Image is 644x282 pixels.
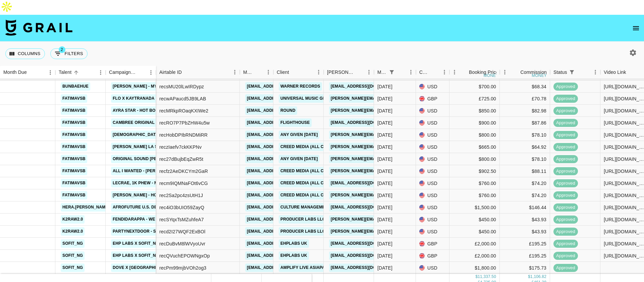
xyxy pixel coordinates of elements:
[279,251,309,260] a: EHPLABS UK
[553,132,578,138] span: approved
[159,265,206,271] div: recPm99mjbVOh2og3
[460,67,469,77] button: Sort
[500,105,550,117] div: $82.98
[5,48,45,59] button: Select columns
[329,82,404,91] a: [EMAIL_ADDRESS][DOMAIN_NAME]
[159,107,208,114] div: recMRkpROaqKXIWe2
[449,93,500,105] div: £725.00
[439,67,449,77] button: Menu
[500,81,550,93] div: $68.34
[61,82,90,91] a: bunbaehue
[377,95,392,102] div: Aug '25
[500,250,550,262] div: £195.25
[416,201,449,214] div: USD
[245,82,320,91] a: [EMAIL_ADDRESS][DOMAIN_NAME]
[111,94,186,103] a: FLO x Kaytranada - "The Mood"
[590,67,600,77] button: Menu
[430,67,439,77] button: Sort
[279,131,319,139] a: Any given [DATE]
[159,132,208,138] div: recHobDPIbRNDMiRR
[111,227,201,236] a: PARTYNEXTDOOR - SOMEBODY LOVES ME
[329,264,404,272] a: [EMAIL_ADDRESS][DOMAIN_NAME]
[449,117,500,129] div: $900.00
[553,96,578,102] span: approved
[146,67,156,78] button: Menu
[475,274,478,280] div: $
[416,214,449,226] div: USD
[159,216,204,223] div: recSYqxTsMZuhfeA7
[61,264,85,272] a: sofit_ng
[478,274,496,280] div: 11,337.50
[245,251,320,260] a: [EMAIL_ADDRESS][DOMAIN_NAME]
[3,66,27,79] div: Month Due
[329,251,404,260] a: [EMAIL_ADDRESS][DOMAIN_NAME]
[553,144,578,150] span: approved
[500,177,550,189] div: $74.20
[159,240,205,247] div: recDuBvM8lWVyoUvr
[406,67,416,77] button: Menu
[500,226,550,238] div: $43.93
[329,167,473,175] a: [PERSON_NAME][EMAIL_ADDRESS][PERSON_NAME][DOMAIN_NAME]
[137,68,146,77] button: Sort
[374,66,416,79] div: Month Due
[182,67,191,77] button: Sort
[449,177,500,189] div: $760.00
[111,191,174,199] a: [PERSON_NAME] - Hot Body
[329,155,438,163] a: [PERSON_NAME][EMAIL_ADDRESS][DOMAIN_NAME]
[245,215,320,224] a: [EMAIL_ADDRESS][DOMAIN_NAME]
[55,66,106,79] div: Talent
[604,66,626,79] div: Video Link
[50,48,88,59] button: Show filters
[449,153,500,165] div: $800.00
[553,241,578,247] span: approved
[553,192,578,199] span: approved
[329,94,438,103] a: [PERSON_NAME][EMAIL_ADDRESS][DOMAIN_NAME]
[111,179,168,187] a: Lecrae, 1K Phew - MOVE
[377,240,392,247] div: Aug '25
[324,66,374,79] div: Booker
[61,155,87,163] a: fatimavsb
[159,204,204,211] div: rec4iO3bUIO59ZayQ
[387,67,396,77] button: Show filters
[111,143,193,151] a: [PERSON_NAME] La San - Feel Good
[449,250,500,262] div: £2,000.00
[416,177,449,189] div: USD
[279,82,322,91] a: Warner Records
[61,131,87,139] a: fatimavsb
[416,81,449,93] div: USD
[377,216,392,223] div: Aug '25
[111,215,176,224] a: FendiDaRappa - We Outside
[377,66,387,79] div: Month Due
[61,227,85,236] a: k2raw2.0
[111,155,186,163] a: original sound [PERSON_NAME]
[416,141,449,153] div: USD
[329,191,438,199] a: [PERSON_NAME][EMAIL_ADDRESS][DOMAIN_NAME]
[61,191,87,199] a: fatimavsb
[159,95,206,102] div: recwAPaucd5JB9LAB
[355,67,364,77] button: Sort
[61,179,87,187] a: fatimavsb
[449,201,500,214] div: $1,500.00
[159,120,210,126] div: recRO7P7PbZHW4u5w
[449,141,500,153] div: $665.00
[111,106,163,115] a: Ayra Star - Hot Body
[245,203,320,211] a: [EMAIL_ADDRESS][DOMAIN_NAME]
[329,143,438,151] a: [PERSON_NAME][EMAIL_ADDRESS][DOMAIN_NAME]
[377,168,392,175] div: Aug '25
[329,239,404,248] a: [EMAIL_ADDRESS][DOMAIN_NAME]
[61,215,85,224] a: k2raw2.0
[528,274,530,280] div: $
[59,46,65,53] span: 2
[500,214,550,226] div: $43.93
[419,66,430,79] div: Currency
[245,227,320,236] a: [EMAIL_ADDRESS][DOMAIN_NAME]
[245,143,320,151] a: [EMAIL_ADDRESS][DOMAIN_NAME]
[111,264,228,272] a: Dove x [GEOGRAPHIC_DATA] - 90 days Usage rights
[500,262,550,274] div: $175.73
[273,66,324,79] div: Client
[484,74,499,78] div: money
[61,94,87,103] a: fatimavsb
[416,262,449,274] div: USD
[329,119,404,127] a: [EMAIL_ADDRESS][DOMAIN_NAME]
[500,67,510,77] button: Menu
